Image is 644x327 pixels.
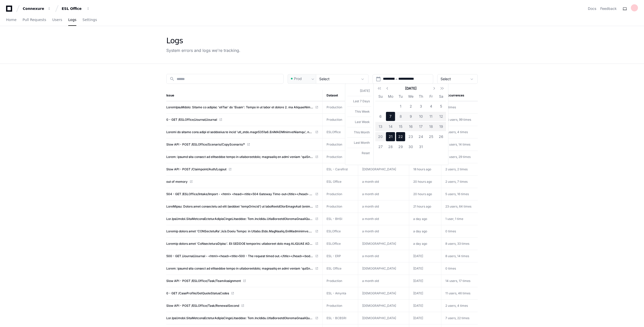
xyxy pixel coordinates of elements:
button: July 18, 2025 [426,121,436,132]
span: 4 [426,102,435,111]
button: Last 7 Days [347,96,371,106]
button: July 31, 2025 [416,142,426,152]
button: Last Month [347,137,371,148]
span: 11 [426,112,435,121]
span: 21 [386,132,395,141]
span: 14 [386,122,395,131]
button: July 17, 2025 [416,121,426,132]
span: 24 [416,132,425,141]
button: July 1, 2025 [396,101,406,111]
span: 9 [406,112,415,121]
span: 1 [396,102,405,111]
button: July 25, 2025 [426,132,436,142]
span: 31 [416,142,425,151]
span: 2 [406,102,415,111]
span: Th [419,94,423,98]
button: July 12, 2025 [436,111,446,121]
button: July 27, 2025 [375,142,385,152]
button: July 28, 2025 [385,142,396,152]
button: July 16, 2025 [406,121,416,132]
span: 23 [406,132,415,141]
span: 8 [396,112,405,121]
button: July 3, 2025 [416,101,426,111]
span: 20 [376,132,385,141]
span: 6 [376,112,385,121]
button: July 30, 2025 [406,142,416,152]
span: [DATE] [389,86,432,91]
button: July 2, 2025 [406,101,416,111]
span: 17 [416,122,425,131]
span: Tu [399,94,403,98]
button: July 8, 2025 [396,111,406,121]
button: July 7, 2025 [385,111,396,121]
span: 28 [386,142,395,151]
span: 13 [376,122,385,131]
span: 29 [396,142,405,151]
span: 18 [426,122,435,131]
span: 19 [436,122,446,131]
button: July 26, 2025 [436,132,446,142]
button: July 4, 2025 [426,101,436,111]
span: Mo [388,94,393,98]
span: Fr [429,94,433,98]
span: 22 [396,132,405,141]
button: [DATE] [347,86,371,96]
button: July 24, 2025 [416,132,426,142]
span: 12 [436,112,446,121]
button: July 29, 2025 [396,142,406,152]
span: Su [378,94,383,98]
button: July 9, 2025 [406,111,416,121]
span: 26 [436,132,446,141]
button: July 14, 2025 [385,121,396,132]
button: July 6, 2025 [375,111,385,121]
span: Sa [439,94,443,98]
button: July 20, 2025 [375,132,385,142]
button: This Week [347,106,371,117]
button: July 23, 2025 [406,132,416,142]
button: Last Week [347,117,371,127]
span: 16 [406,122,415,131]
button: July 21, 2025 [385,132,396,142]
span: 15 [396,122,405,131]
span: 5 [436,102,446,111]
span: 7 [386,112,395,121]
span: We [408,94,413,98]
button: July 5, 2025 [436,101,446,111]
span: 25 [426,132,435,141]
span: 10 [416,112,425,121]
button: July 10, 2025 [416,111,426,121]
span: 30 [406,142,415,151]
button: This Month [347,127,371,137]
span: 3 [416,102,425,111]
button: July 13, 2025 [375,121,385,132]
button: July 15, 2025 [396,121,406,132]
button: July 11, 2025 [426,111,436,121]
button: Reset [347,148,371,158]
button: July 19, 2025 [436,121,446,132]
span: 27 [376,142,385,151]
button: July 22, 2025 [396,132,406,142]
